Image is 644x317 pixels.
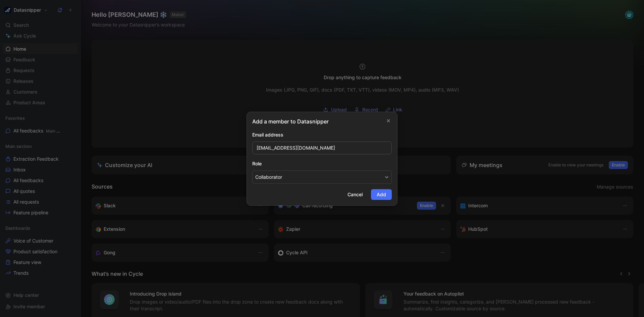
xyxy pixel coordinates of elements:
[371,189,392,200] button: Add
[252,170,392,184] button: Role
[377,191,386,199] span: Add
[252,142,392,154] input: example@cycle.app
[252,160,392,168] div: Role
[252,131,392,139] div: Email address
[347,191,363,199] span: Cancel
[252,117,329,125] h2: Add a member to Datasnipper
[342,189,368,200] button: Cancel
